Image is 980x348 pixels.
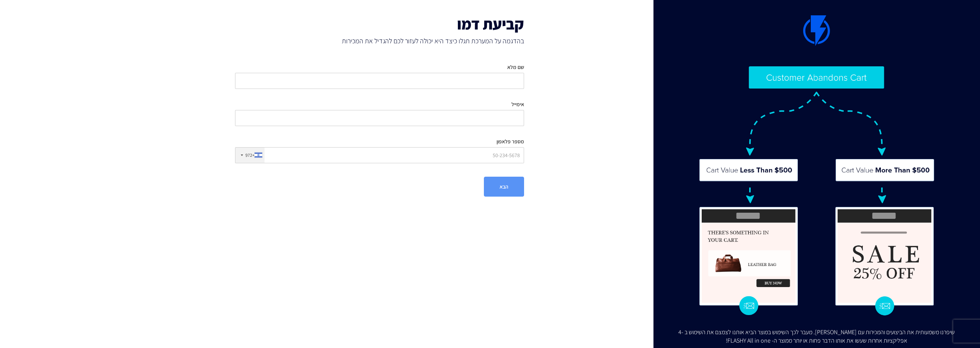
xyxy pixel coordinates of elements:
[235,15,524,32] h1: קביעת דמו
[497,138,524,145] label: מספר פלאפון
[235,148,265,163] div: Israel (‫ישראל‬‎): +972
[698,65,935,316] img: Flashy
[235,147,524,163] input: 50-234-5678
[235,36,524,46] span: בהדגמה על המערכת תגלו כיצד היא יכולה לעזור לכם להגדיל את המכירות
[511,100,524,108] label: אימייל
[507,63,524,71] label: שם מלא
[484,177,524,197] button: הבא
[669,328,965,346] div: שיפרנו משמעותית את הביצועים והמכירות עם [PERSON_NAME]. מעבר לכך השימוש במוצר הביא אותנו לצמצם את ...
[245,152,255,158] div: +972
